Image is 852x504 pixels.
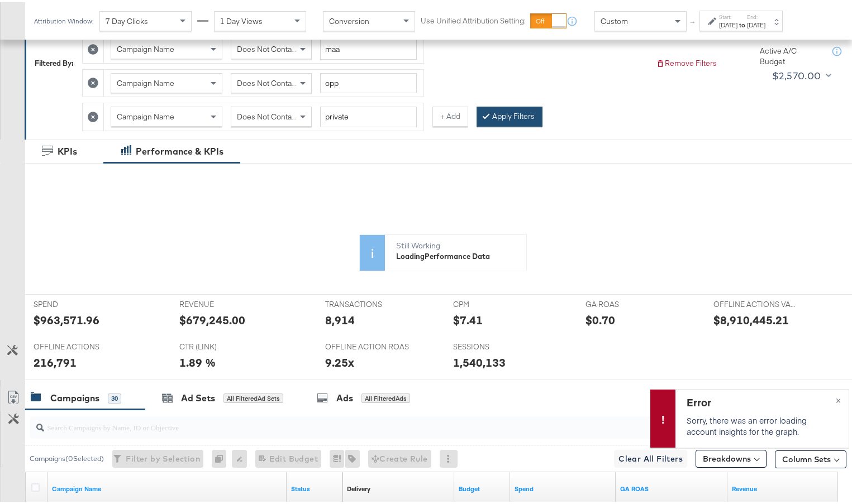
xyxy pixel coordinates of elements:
input: Enter a search term [320,37,417,57]
div: KPIs [58,143,77,156]
a: The maximum amount you're willing to spend on your ads, on average each day or over the lifetime ... [459,482,506,491]
a: The total amount spent to date. [515,482,611,491]
a: Reflects the ability of your Ad Campaign to achieve delivery based on ad states, schedule and bud... [347,482,370,491]
div: Active A/C Budget [760,44,821,64]
span: Does Not Contain [237,42,298,52]
button: Breakdowns [696,448,767,465]
div: [DATE] [747,18,765,27]
button: + Add [432,104,468,124]
span: × [836,391,841,404]
span: Campaign Name [117,42,174,52]
label: Start: [719,11,737,18]
div: 30 [108,391,121,401]
a: Your campaign name. [52,482,282,491]
span: Custom [601,14,628,24]
span: 1 Day Views [220,14,263,24]
button: Remove Filters [656,56,717,66]
div: Ad Sets [181,390,215,402]
span: Campaign Name [117,76,174,86]
a: Transaction Revenue - The total sale revenue (excluding shipping and tax) of the transaction [732,482,835,491]
button: Apply Filters [477,104,542,124]
div: 0 [212,448,232,465]
button: × [828,387,849,407]
div: Delivery [347,482,370,491]
button: Column Sets [775,448,846,466]
input: Enter a search term [320,104,417,125]
span: Conversion [329,14,369,24]
div: Campaigns [50,390,99,402]
div: Ads [336,390,353,402]
div: [DATE] [719,18,737,27]
span: 7 Day Clicks [106,14,148,24]
span: ↑ [688,19,698,23]
input: Search Campaigns by Name, ID or Objective [44,410,773,431]
div: All Filtered Ads [361,391,410,401]
span: Campaign Name [117,109,174,119]
a: GA roas [620,482,723,491]
button: Clear All Filters [614,448,687,465]
label: Use Unified Attribution Setting: [421,13,526,24]
div: Error [687,393,835,407]
p: Sorry, there was an error loading account insights for the graph. [687,412,835,435]
div: $2,570.00 [772,65,821,82]
span: Does Not Contain [237,109,298,119]
strong: to [737,18,747,27]
div: Performance & KPIs [136,143,223,156]
div: Campaigns ( 0 Selected) [30,452,104,462]
div: Attribution Window: [34,15,94,23]
span: Clear All Filters [618,450,683,464]
label: End: [747,11,765,18]
button: $2,570.00 [768,65,834,83]
a: Shows the current state of your Ad Campaign. [291,482,338,491]
input: Enter a search term [320,71,417,92]
div: Filtered By: [35,56,74,66]
div: All Filtered Ad Sets [223,391,283,401]
span: Does Not Contain [237,76,298,86]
